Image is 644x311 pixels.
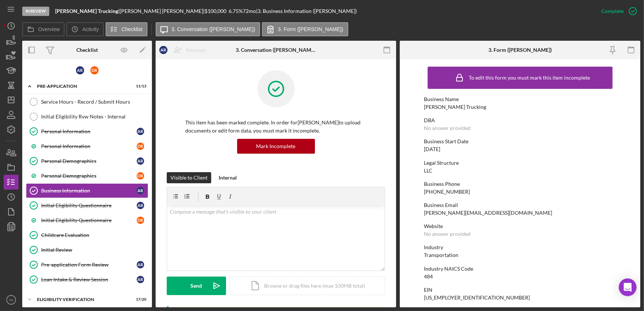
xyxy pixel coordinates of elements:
[41,247,148,253] div: Initial Review
[424,104,486,110] div: [PERSON_NAME] Trucking
[256,139,296,154] div: Mark Incomplete
[229,8,243,14] div: 6.75 %
[82,26,99,32] label: Activity
[37,84,128,88] div: Pre-Application
[424,160,616,166] div: Legal Structure
[137,261,144,268] div: A R
[41,188,137,194] div: Business Information
[205,8,226,14] span: $100,000
[26,124,148,139] a: Personal InformationAR
[137,202,144,209] div: A R
[26,198,148,213] a: Initial Eligibility QuestionnaireAR
[170,172,208,183] div: Visible to Client
[424,117,616,123] div: DBA
[9,298,14,302] text: TK
[278,26,343,32] label: 3. Form ([PERSON_NAME])
[167,172,211,183] button: Visible to Client
[120,8,205,14] div: [PERSON_NAME] [PERSON_NAME] |
[26,139,148,154] a: Personal InformationDR
[26,109,148,124] a: Initial Eligibility Rvw Notes - Internal
[4,292,19,307] button: TK
[424,252,458,258] div: Transportation
[41,173,137,179] div: Personal Demographics
[106,22,147,36] button: Checklist
[41,143,137,149] div: Personal Information
[424,202,616,208] div: Business Email
[137,157,144,165] div: A R
[22,22,64,36] button: Overview
[186,43,206,57] div: Reassign
[41,114,148,120] div: Initial Eligibility Rvw Notes - Internal
[156,43,213,57] button: ARReassign
[122,26,143,32] label: Checklist
[159,46,167,54] div: A R
[469,75,590,81] div: To edit this form you must mark this item incomplete
[26,94,148,109] a: Service Hours - Record / Submit Hours
[424,223,616,229] div: Website
[594,4,640,19] button: Complete
[167,277,226,295] button: Send
[26,243,148,257] a: Initial Review
[424,210,552,216] div: [PERSON_NAME][EMAIL_ADDRESS][DOMAIN_NAME]
[137,172,144,180] div: D R
[41,232,148,238] div: Childcare Evaluation
[76,66,84,74] div: A R
[156,22,260,36] button: 3. Conversation ([PERSON_NAME])
[424,287,616,293] div: EIN
[185,118,366,135] p: This item has been marked complete. In order for [PERSON_NAME] to upload documents or edit form d...
[601,4,624,19] div: Complete
[26,228,148,243] a: Childcare Evaluation
[90,66,99,74] div: D R
[41,203,137,208] div: Initial Eligibility Questionnaire
[133,84,146,88] div: 11 / 13
[424,168,432,174] div: LLC
[236,47,316,53] div: 3. Conversation ([PERSON_NAME])
[26,168,148,183] a: Personal DemographicsDR
[172,26,255,32] label: 3. Conversation ([PERSON_NAME])
[26,183,148,198] a: Business InformationAR
[191,277,202,295] div: Send
[137,143,144,150] div: D R
[26,213,148,228] a: Initial Eligibility QuestionnaireDR
[66,22,103,36] button: Activity
[26,257,148,272] a: Pre-application Form ReviewAR
[137,217,144,224] div: D R
[424,295,530,301] div: [US_EMPLOYER_IDENTIFICATION_NUMBER]
[133,297,146,302] div: 17 / 20
[424,244,616,250] div: Industry
[55,8,120,14] div: |
[219,172,237,183] div: Internal
[38,26,60,32] label: Overview
[243,8,256,14] div: 72 mo
[424,138,616,144] div: Business Start Date
[22,7,49,16] div: In Review
[137,187,144,194] div: A R
[26,272,148,287] a: Loan Intake & Review SessionAR
[137,276,144,283] div: A R
[41,277,137,282] div: Loan Intake & Review Session
[41,158,137,164] div: Personal Demographics
[26,154,148,168] a: Personal DemographicsAR
[237,139,315,154] button: Mark Incomplete
[424,274,433,280] div: 484
[41,262,137,268] div: Pre-application Form Review
[215,172,240,183] button: Internal
[41,99,148,105] div: Service Hours - Record / Submit Hours
[488,47,552,53] div: 3. Form ([PERSON_NAME])
[424,231,471,237] div: No answer provided
[424,189,470,195] div: [PHONE_NUMBER]
[424,146,440,152] div: [DATE]
[41,217,137,223] div: Initial Eligibility Questionnaire
[76,47,98,53] div: Checklist
[37,297,128,302] div: Eligibility Verification
[619,278,637,296] div: Open Intercom Messenger
[262,22,348,36] button: 3. Form ([PERSON_NAME])
[424,96,616,102] div: Business Name
[424,181,616,187] div: Business Phone
[41,128,137,134] div: Personal Information
[424,266,616,272] div: Industry NAICS Code
[424,125,471,131] div: No answer provided
[256,8,357,14] div: | 3. Business Information ([PERSON_NAME])
[137,128,144,135] div: A R
[55,8,118,14] b: [PERSON_NAME] Trucking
